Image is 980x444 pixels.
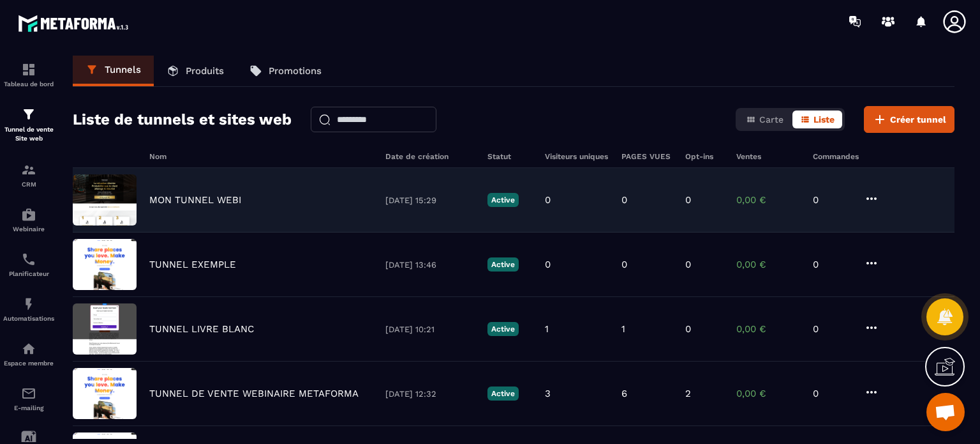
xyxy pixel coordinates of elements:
[73,239,137,290] img: image
[545,388,551,399] p: 3
[545,152,609,161] h6: Visiteurs uniques
[154,56,237,86] a: Produits
[621,259,627,270] p: 0
[149,388,359,399] p: TUNNEL DE VENTE WEBINAIRE METAFORMA
[237,56,334,86] a: Promotions
[813,114,835,125] span: Liste
[792,111,842,128] button: Liste
[685,259,691,270] p: 0
[385,260,475,270] p: [DATE] 13:46
[813,388,851,399] p: 0
[545,194,551,206] p: 0
[385,389,475,399] p: [DATE] 12:32
[759,114,783,125] span: Carte
[621,388,627,399] p: 6
[3,404,54,411] p: E-mailing
[3,97,54,153] a: formationformationTunnel de vente Site web
[487,387,519,401] p: Active
[3,153,54,197] a: formationformationCRM
[736,152,800,161] h6: Ventes
[3,287,54,332] a: automationsautomationsAutomatisations
[621,152,672,161] h6: PAGES VUES
[385,195,475,205] p: [DATE] 15:29
[149,152,373,161] h6: Nom
[149,194,241,206] p: MON TUNNEL WEBI
[385,152,475,161] h6: Date de création
[3,242,54,287] a: schedulerschedulerPlanificateur
[813,323,851,335] p: 0
[487,193,519,207] p: Active
[926,393,965,431] div: Ouvrir le chat
[813,194,851,206] p: 0
[890,113,946,126] span: Créer tunnel
[736,323,800,335] p: 0,00 €
[3,125,54,143] p: Tunnel de vente Site web
[21,207,36,222] img: automations
[21,386,36,401] img: email
[545,323,549,335] p: 1
[73,107,292,132] h2: Liste de tunnels et sites web
[149,259,236,270] p: TUNNEL EXEMPLE
[685,323,691,335] p: 0
[21,296,36,312] img: automations
[105,64,141,75] p: Tunnels
[864,106,954,133] button: Créer tunnel
[3,315,54,322] p: Automatisations
[186,65,224,77] p: Produits
[73,174,137,226] img: image
[545,259,551,270] p: 0
[3,270,54,277] p: Planificateur
[73,303,137,355] img: image
[3,332,54,376] a: automationsautomationsEspace membre
[3,226,54,233] p: Webinaire
[487,152,532,161] h6: Statut
[736,259,800,270] p: 0,00 €
[3,360,54,367] p: Espace membre
[3,376,54,421] a: emailemailE-mailing
[487,257,519,272] p: Active
[3,80,54,88] p: Tableau de bord
[736,194,800,206] p: 0,00 €
[73,368,137,419] img: image
[3,197,54,242] a: automationsautomationsWebinaire
[685,152,724,161] h6: Opt-ins
[21,341,36,356] img: automations
[21,107,36,122] img: formation
[738,111,791,128] button: Carte
[685,388,691,399] p: 2
[736,388,800,399] p: 0,00 €
[21,162,36,178] img: formation
[621,323,625,335] p: 1
[21,252,36,267] img: scheduler
[487,322,519,336] p: Active
[149,323,254,335] p: TUNNEL LIVRE BLANC
[269,65,322,77] p: Promotions
[18,11,133,35] img: logo
[621,194,627,206] p: 0
[3,52,54,97] a: formationformationTableau de bord
[685,194,691,206] p: 0
[813,259,851,270] p: 0
[73,56,154,86] a: Tunnels
[813,152,859,161] h6: Commandes
[385,325,475,334] p: [DATE] 10:21
[3,181,54,188] p: CRM
[21,62,36,77] img: formation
